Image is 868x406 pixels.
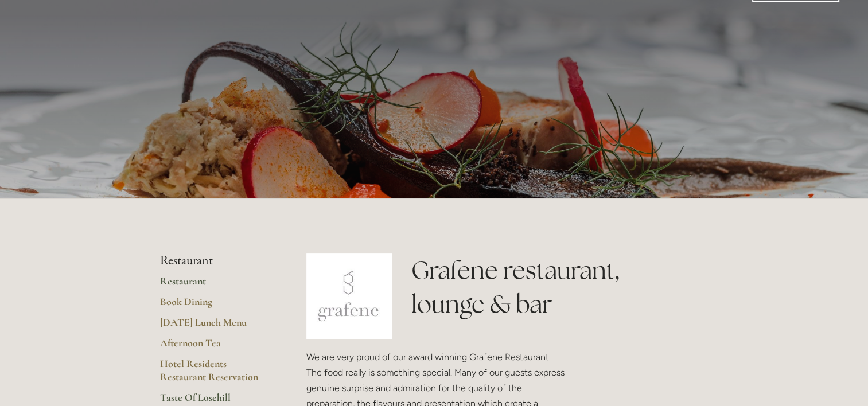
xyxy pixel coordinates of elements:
a: [DATE] Lunch Menu [160,316,270,337]
a: Restaurant [160,275,270,295]
a: Afternoon Tea [160,337,270,357]
h1: Grafene restaurant, lounge & bar [411,253,708,321]
li: Restaurant [160,253,270,268]
a: Book Dining [160,295,270,316]
a: Hotel Residents Restaurant Reservation [160,357,270,391]
img: grafene.jpg [306,253,392,339]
